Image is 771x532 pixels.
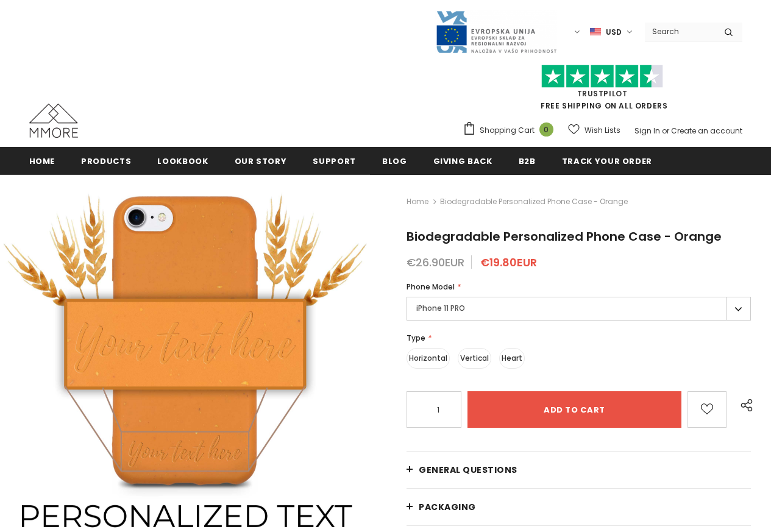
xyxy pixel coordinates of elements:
[419,501,476,513] span: PACKAGING
[407,255,464,270] span: €26.90EUR
[562,155,652,167] span: Track your order
[440,194,628,209] span: Biodegradable Personalized Phone Case - Orange
[433,155,492,167] span: Giving back
[584,124,620,137] span: Wish Lists
[458,348,491,369] label: Vertical
[577,88,628,99] a: Trustpilot
[81,155,131,167] span: Products
[671,126,742,136] a: Create an account
[645,23,715,40] input: Search Site
[568,119,620,141] a: Wish Lists
[541,65,663,88] img: Trust Pilot Stars
[407,489,751,525] a: PACKAGING
[235,147,287,174] a: Our Story
[463,70,742,111] span: FREE SHIPPING ON ALL ORDERS
[313,147,356,174] a: support
[29,147,55,174] a: Home
[29,155,55,167] span: Home
[662,126,669,136] span: or
[407,452,751,488] a: General Questions
[519,147,536,174] a: B2B
[29,104,78,138] img: MMORE Cases
[407,348,450,369] label: Horizontal
[157,147,208,174] a: Lookbook
[433,147,492,174] a: Giving back
[382,155,407,167] span: Blog
[590,27,601,37] img: USD
[519,155,536,167] span: B2B
[407,194,428,209] a: Home
[435,10,557,54] img: Javni Razpis
[467,391,681,428] input: Add to cart
[407,282,455,292] span: Phone Model
[382,147,407,174] a: Blog
[539,122,553,137] span: 0
[634,126,660,136] a: Sign In
[435,26,557,37] a: Javni Razpis
[157,155,208,167] span: Lookbook
[562,147,652,174] a: Track your order
[235,155,287,167] span: Our Story
[463,121,560,140] a: Shopping Cart 0
[407,333,425,343] span: Type
[419,464,517,476] span: General Questions
[606,26,622,38] span: USD
[407,297,751,321] label: iPhone 11 PRO
[480,124,535,137] span: Shopping Cart
[480,255,537,270] span: €19.80EUR
[81,147,131,174] a: Products
[499,348,525,369] label: Heart
[313,155,356,167] span: support
[407,228,722,245] span: Biodegradable Personalized Phone Case - Orange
